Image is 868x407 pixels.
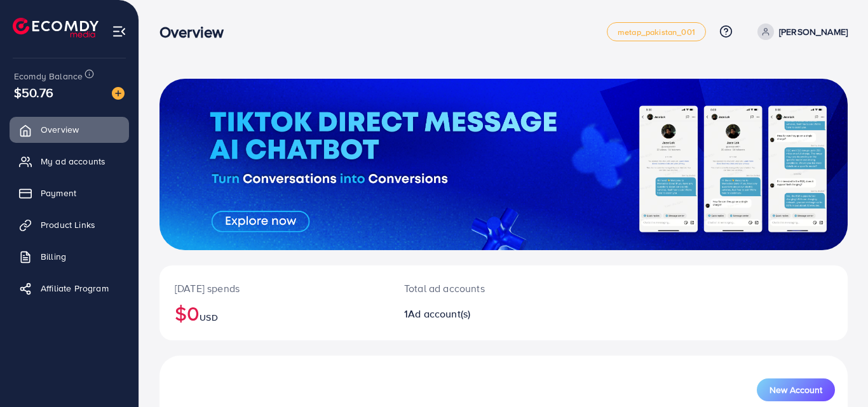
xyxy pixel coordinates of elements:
[14,70,83,83] span: Ecomdy Balance
[112,87,125,100] img: image
[10,212,129,237] a: Product Links
[10,244,129,269] a: Billing
[112,24,126,39] img: menu
[41,218,95,231] span: Product Links
[10,149,129,174] a: My ad accounts
[408,307,470,321] span: Ad account(s)
[14,83,53,102] span: $50.76
[779,24,848,39] p: [PERSON_NAME]
[41,123,79,136] span: Overview
[41,250,66,263] span: Billing
[10,117,129,142] a: Overview
[41,187,76,199] span: Payment
[10,276,129,301] a: Affiliate Program
[404,281,546,296] p: Total ad accounts
[175,281,374,296] p: [DATE] spends
[607,22,706,41] a: metap_pakistan_001
[159,23,234,41] h3: Overview
[41,155,105,168] span: My ad accounts
[175,301,374,325] h2: $0
[770,385,822,394] span: New Account
[41,282,109,295] span: Affiliate Program
[757,378,835,401] button: New Account
[200,311,217,324] span: USD
[13,18,98,37] img: logo
[404,308,546,320] h2: 1
[752,23,848,40] a: [PERSON_NAME]
[10,180,129,206] a: Payment
[618,28,695,36] span: metap_pakistan_001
